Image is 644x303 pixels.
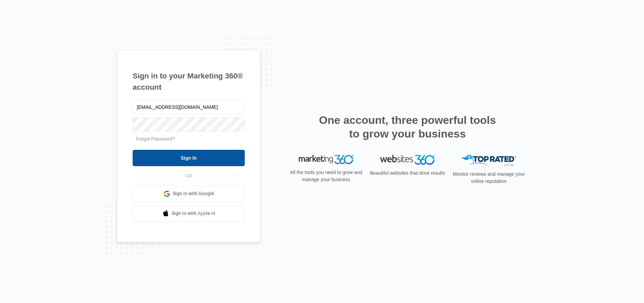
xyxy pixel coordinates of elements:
h2: One account, three powerful tools to grow your business [317,113,498,141]
p: Monitor reviews and manage your online reputation [451,171,527,185]
p: Beautiful websites that drive results [369,170,446,177]
a: Forgot Password? [136,136,175,142]
input: Email [133,100,245,114]
span: Sign in with Google [173,190,214,197]
img: Marketing 360 [299,155,353,164]
span: OR [180,172,197,179]
img: Websites 360 [380,155,435,165]
a: Sign in with Google [133,186,245,202]
p: All the tools you need to grow and manage your business [288,169,364,183]
input: Sign In [133,150,245,166]
h1: Sign in to your Marketing 360® account [133,70,245,93]
a: Sign in with Apple Id [133,205,245,222]
img: Top Rated Local [461,155,516,166]
span: Sign in with Apple Id [172,210,215,217]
